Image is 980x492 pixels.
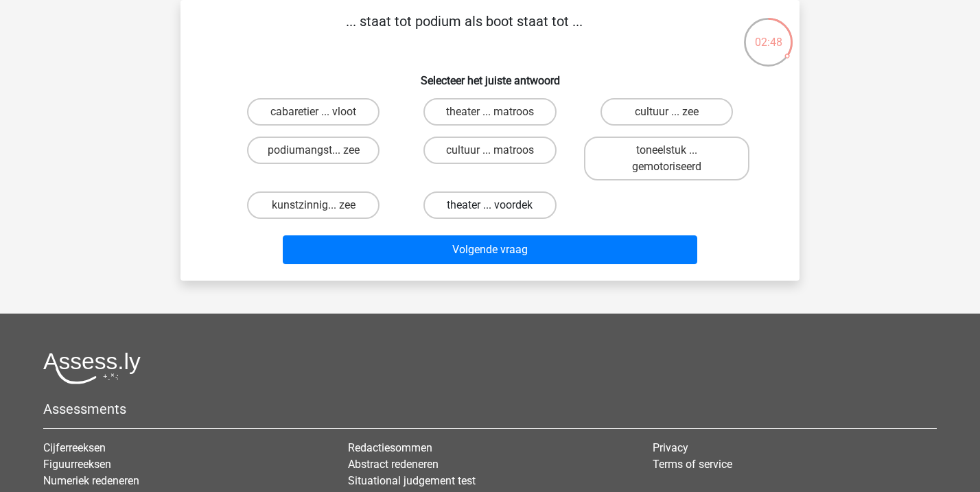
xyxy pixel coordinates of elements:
h6: Selecteer het juiste antwoord [202,63,778,87]
a: Situational judgement test [348,474,476,487]
label: theater ... voordek [423,191,556,219]
a: Figuurreeksen [43,458,111,471]
a: Redactiesommen [348,441,432,454]
a: Cijferreeksen [43,441,106,454]
p: ... staat tot podium als boot staat tot ... [202,11,726,52]
label: cabaretier ... vloot [247,98,380,126]
label: toneelstuk ... gemotoriseerd [584,137,749,180]
a: Abstract redeneren [348,458,439,471]
a: Numeriek redeneren [43,474,139,487]
label: theater ... matroos [423,98,556,126]
h5: Assessments [43,401,937,417]
a: Privacy [653,441,688,454]
label: cultuur ... matroos [423,137,556,164]
a: Terms of service [653,458,732,471]
label: podiumangst... zee [247,137,380,164]
label: kunstzinnig... zee [247,191,380,219]
label: cultuur ... zee [600,98,733,126]
button: Volgende vraag [283,235,698,264]
img: Assessly logo [43,352,141,384]
div: 02:48 [743,16,794,51]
